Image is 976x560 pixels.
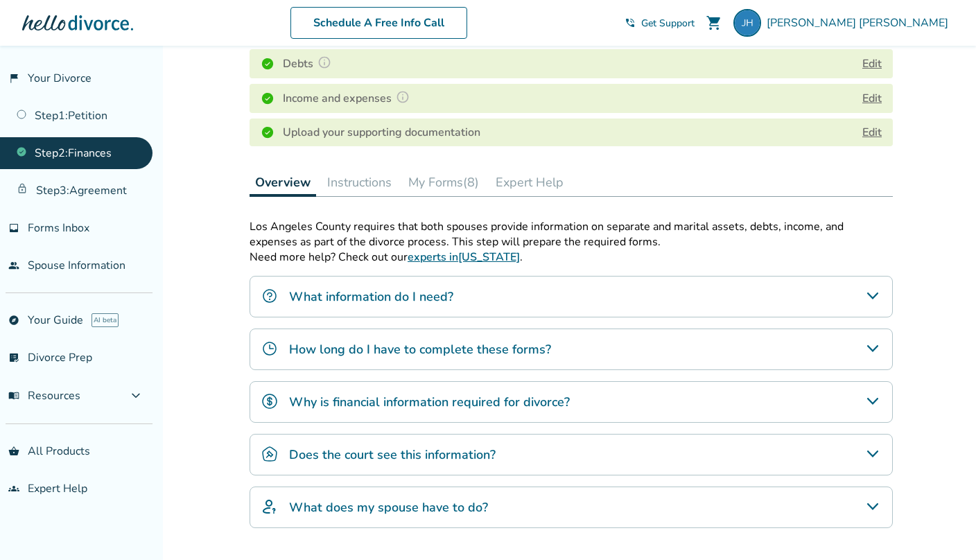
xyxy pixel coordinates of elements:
span: AI beta [91,313,119,327]
img: Completed [261,125,274,139]
span: flag_2 [8,73,19,84]
img: What does my spouse have to do? [261,498,278,515]
div: Does the court see this information? [250,434,893,475]
div: What information do I need? [250,276,893,317]
img: Completed [261,91,274,105]
button: Overview [250,168,316,197]
h4: Why is financial information required for divorce? [289,393,570,411]
button: My Forms(8) [403,168,485,196]
button: Edit [862,90,882,107]
span: list_alt_check [8,352,19,363]
h4: Debts [283,55,335,73]
span: inbox [8,222,19,234]
div: Why is financial information required for divorce? [250,381,893,423]
img: Question Mark [396,90,410,104]
img: What information do I need? [261,288,278,304]
img: How long do I have to complete these forms? [261,340,278,357]
span: people [8,260,19,271]
h4: How long do I have to complete these forms? [289,340,551,358]
span: groups [8,483,19,494]
span: [PERSON_NAME] [PERSON_NAME] [767,15,954,30]
p: Los Angeles County requires that both spouses provide information on separate and marital assets,... [250,219,893,250]
span: shopping_basket [8,446,19,457]
span: menu_book [8,390,19,401]
a: phone_in_talkGet Support [625,17,695,30]
img: jhitcharoo@gmail.com [733,9,761,37]
h4: Income and expenses [283,89,414,107]
p: Need more help? Check out our . [250,250,893,265]
h4: Upload your supporting documentation [283,124,480,141]
a: Schedule A Free Info Call [290,7,467,39]
img: Why is financial information required for divorce? [261,393,278,410]
span: shopping_cart [706,15,722,31]
span: phone_in_talk [625,17,636,28]
span: Resources [8,388,80,403]
h4: What does my spouse have to do? [289,498,488,516]
div: What does my spouse have to do? [250,487,893,528]
a: Edit [862,125,882,140]
img: Question Mark [317,55,331,69]
img: Does the court see this information? [261,446,278,462]
button: Instructions [322,168,397,196]
button: Expert Help [490,168,569,196]
a: experts in[US_STATE] [408,250,520,265]
h4: What information do I need? [289,288,453,306]
span: Get Support [641,17,695,30]
iframe: Chat Widget [907,493,976,560]
div: How long do I have to complete these forms? [250,329,893,370]
span: expand_more [128,387,144,404]
span: explore [8,315,19,326]
h4: Does the court see this information? [289,446,496,464]
img: Completed [261,57,274,71]
button: Edit [862,55,882,72]
span: Forms Inbox [28,220,89,236]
